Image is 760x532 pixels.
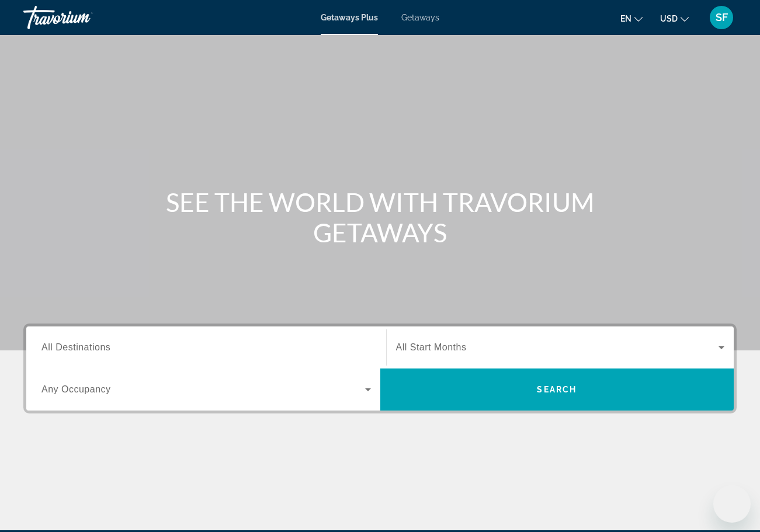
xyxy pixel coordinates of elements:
h1: SEE THE WORLD WITH TRAVORIUM GETAWAYS [161,187,599,248]
button: Search [380,368,734,411]
button: Change language [620,10,643,27]
a: Travorium [23,2,140,33]
span: All Start Months [396,342,467,352]
a: Getaways Plus [321,13,378,22]
span: All Destinations [41,342,110,352]
span: USD [660,14,678,23]
span: en [620,14,631,23]
iframe: Кнопка запуска окна обмена сообщениями [713,485,751,523]
button: Change currency [660,10,689,27]
span: Any Occupancy [41,384,111,394]
div: Search widget [26,326,734,411]
a: Getaways [401,13,439,22]
button: User Menu [706,5,737,30]
span: Search [537,385,577,394]
span: SF [716,12,728,23]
